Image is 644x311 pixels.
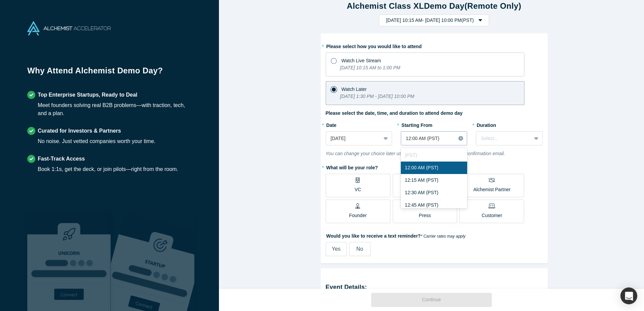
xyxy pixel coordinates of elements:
p: Alchemist Partner [473,186,510,193]
label: Please select the date, time, and duration to attend demo day [326,110,463,117]
strong: Event Details: [326,284,367,290]
img: Prism AI [111,212,194,311]
label: What will be your role? [326,162,543,171]
div: Book 1:1s, get the deck, or join pilots—right from the room. [38,165,178,173]
label: Please select how you would like to attend [326,41,543,50]
label: Would you like to receive a text reminder? [326,230,543,240]
i: You can change your choice later using the link in your registration confirmation email. [326,151,505,156]
div: 12:15 AM (PST) [401,174,467,186]
div: Meet founders solving real B2B problems—with traction, tech, and a plan. [38,101,192,117]
label: Duration [476,119,542,129]
button: [DATE] 10:15 AM- [DATE] 10:00 PM(PST) [379,14,489,26]
strong: Top Enterprise Startups, Ready to Deal [38,92,137,98]
span: No [356,246,363,252]
strong: Alchemist Class XL Demo Day (Remote Only) [347,1,521,10]
div: (PST) [401,149,467,162]
button: Continue [371,293,492,307]
div: 12:45 AM (PST) [401,199,467,211]
strong: Curated for Investors & Partners [38,128,121,134]
img: Alchemist Accelerator Logo [27,21,111,35]
p: VC [355,186,361,193]
p: Founder [349,212,366,219]
p: Press [419,212,431,219]
div: 12:30 AM (PST) [401,186,467,199]
label: Starting From [401,119,432,129]
em: * Carrier rates may apply [421,234,465,239]
span: Yes [332,246,341,252]
div: 12:00 AM (PST) [401,162,467,174]
p: Customer [482,212,502,219]
h1: Why Attend Alchemist Demo Day? [27,65,192,81]
img: Robust Technologies [27,212,111,311]
strong: Fast-Track Access [38,156,85,162]
i: [DATE] 10:15 AM to 1:00 PM [340,65,400,70]
span: Watch Later [342,87,367,92]
div: No noise. Just vetted companies worth your time. [38,137,156,145]
span: Watch Live Stream [342,58,381,63]
i: [DATE] 1:30 PM - [DATE] 10:00 PM [340,94,414,99]
label: Date [326,119,392,129]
